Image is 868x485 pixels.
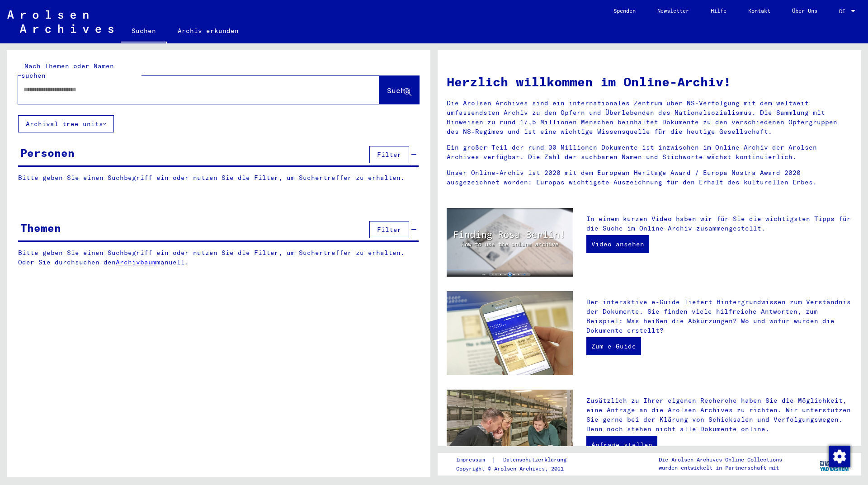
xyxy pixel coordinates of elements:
[839,8,849,14] span: DE
[121,20,167,43] a: Suchen
[456,465,577,473] p: Copyright © Arolsen Archives, 2021
[377,226,401,234] span: Filter
[586,337,641,355] a: Zum e-Guide
[369,146,409,163] button: Filter
[456,455,492,465] a: Impressum
[379,76,419,104] button: Suche
[18,248,419,267] p: Bitte geben Sie einen Suchbegriff ein oder nutzen Sie die Filter, um Suchertreffer zu erhalten. O...
[447,291,573,375] img: eguide.jpg
[21,62,114,80] mat-label: Nach Themen oder Namen suchen
[818,452,852,475] img: yv_logo.png
[447,72,852,91] h1: Herzlich willkommen im Online-Archiv!
[456,455,577,465] div: |
[659,464,782,472] p: wurden entwickelt in Partnerschaft mit
[447,168,852,187] p: Unser Online-Archiv ist 2020 mit dem European Heritage Award / Europa Nostra Award 2020 ausgezeic...
[659,456,782,464] p: Die Arolsen Archives Online-Collections
[20,145,75,161] div: Personen
[586,214,852,233] p: In einem kurzen Video haben wir für Sie die wichtigsten Tipps für die Suche im Online-Archiv zusa...
[377,151,401,159] span: Filter
[828,445,850,467] div: Zustimmung ändern
[496,455,577,465] a: Datenschutzerklärung
[167,20,250,42] a: Archiv erkunden
[447,208,573,277] img: video.jpg
[447,143,852,162] p: Ein großer Teil der rund 30 Millionen Dokumente ist inzwischen im Online-Archiv der Arolsen Archi...
[369,221,409,238] button: Filter
[586,235,649,253] a: Video ansehen
[586,297,852,335] p: Der interaktive e-Guide liefert Hintergrundwissen zum Verständnis der Dokumente. Sie finden viele...
[7,10,113,33] img: Arolsen_neg.svg
[20,220,61,236] div: Themen
[116,258,156,266] a: Archivbaum
[387,86,410,95] span: Suche
[586,436,657,454] a: Anfrage stellen
[447,390,573,474] img: inquiries.jpg
[586,396,852,434] p: Zusätzlich zu Ihrer eigenen Recherche haben Sie die Möglichkeit, eine Anfrage an die Arolsen Arch...
[18,115,114,132] button: Archival tree units
[18,173,419,183] p: Bitte geben Sie einen Suchbegriff ein oder nutzen Sie die Filter, um Suchertreffer zu erhalten.
[447,99,852,137] p: Die Arolsen Archives sind ein internationales Zentrum über NS-Verfolgung mit dem weltweit umfasse...
[829,446,850,467] img: Zustimmung ändern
